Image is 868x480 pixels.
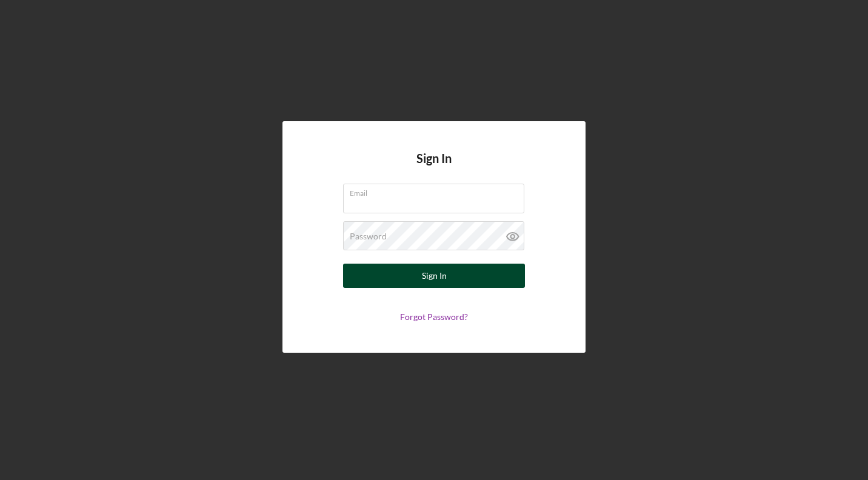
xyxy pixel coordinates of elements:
[350,184,524,198] label: Email
[416,152,452,184] h4: Sign In
[343,264,525,288] button: Sign In
[400,312,468,322] a: Forgot Password?
[422,264,447,288] div: Sign In
[350,232,387,241] label: Password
